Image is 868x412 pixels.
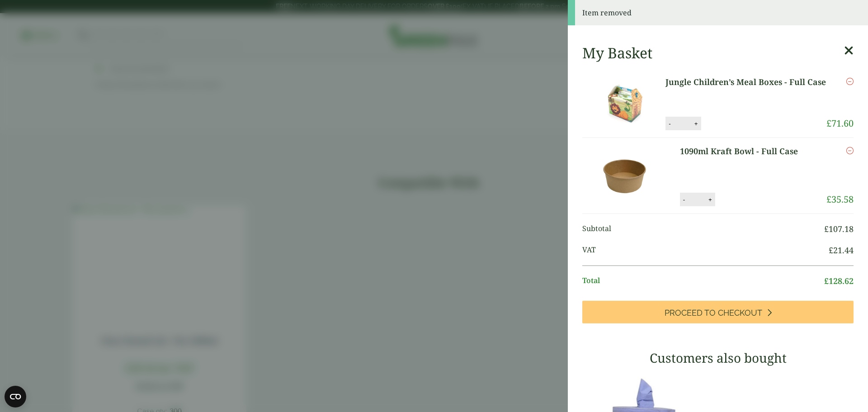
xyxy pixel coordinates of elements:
span: Subtotal [582,223,824,235]
h3: Customers also bought [582,350,854,366]
button: + [692,120,701,128]
span: £ [826,117,831,129]
a: 1090ml Kraft Bowl - Full Case [680,145,812,157]
button: Open CMP widget [5,386,26,407]
button: - [666,120,673,128]
span: £ [824,223,829,234]
a: Jungle Children’s Meal Boxes - Full Case [665,76,826,88]
span: £ [829,245,833,256]
a: Proceed to Checkout [582,301,854,323]
span: £ [824,275,829,286]
bdi: 107.18 [824,223,854,234]
bdi: 21.44 [829,245,854,256]
a: Remove this item [846,76,854,87]
button: + [706,196,715,204]
span: VAT [582,244,829,256]
h2: My Basket [582,44,652,62]
a: Remove this item [846,145,854,156]
span: £ [826,193,831,205]
button: - [680,196,688,204]
bdi: 35.58 [826,193,854,205]
img: 1000ml Kraft Salad Bowl-Full Case of-0 [584,145,665,206]
span: Total [582,275,824,287]
span: Proceed to Checkout [665,308,762,318]
bdi: 128.62 [824,275,854,286]
bdi: 71.60 [826,117,854,129]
